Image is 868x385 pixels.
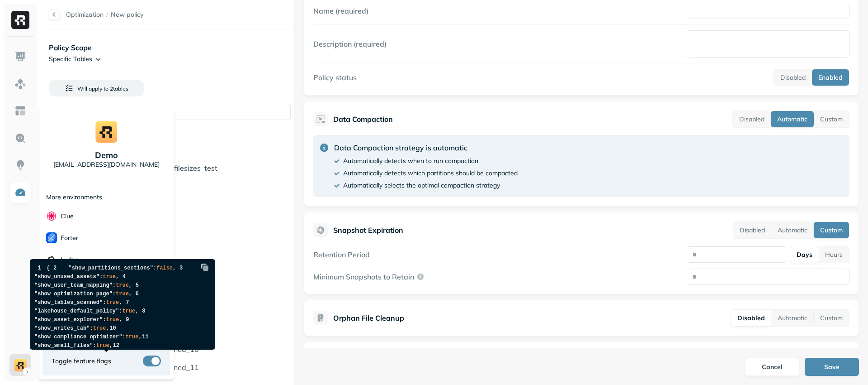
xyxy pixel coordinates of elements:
[122,317,134,323] span: 9
[106,317,119,323] span: true
[34,291,113,297] span: "show_optimization_page"
[46,193,102,202] p: More environments
[176,265,188,271] span: 3
[46,232,57,243] img: Forter
[90,325,93,332] span: :
[122,334,125,340] span: :
[99,274,103,280] span: :
[46,254,57,265] img: Ludeo
[34,265,195,366] code: }
[69,265,153,271] span: "show_partitions_sections"
[119,317,122,323] span: ,
[34,342,93,349] span: "show_small_files"
[95,150,118,160] p: demo
[106,325,109,332] span: ,
[113,291,116,297] span: :
[109,326,122,332] span: 10
[200,263,209,272] img: Copy
[142,334,154,340] span: 11
[96,342,109,349] span: true
[132,283,144,289] span: 5
[126,334,139,340] span: true
[116,282,129,289] span: true
[129,282,132,289] span: ,
[113,343,125,349] span: 12
[173,265,176,271] span: ,
[109,342,113,349] span: ,
[53,160,160,169] p: [EMAIL_ADDRESS][DOMAIN_NAME]
[116,274,119,280] span: ,
[132,291,144,297] span: 6
[119,274,131,280] span: 4
[135,308,138,314] span: ,
[34,265,47,271] span: 1
[34,317,103,323] span: "show_asset_explorer"
[34,282,113,289] span: "show_user_team_mapping"
[34,334,122,340] span: "show_compliance_optimizer"
[153,265,156,271] span: :
[129,291,132,297] span: ,
[52,357,111,366] span: Toggle feature flags
[61,234,78,242] p: Forter
[34,274,99,280] span: "show_unused_assets"
[50,265,62,271] span: 2
[156,265,173,271] span: false
[116,291,129,297] span: true
[119,308,122,314] span: :
[103,274,116,280] span: true
[61,212,74,221] p: Clue
[122,308,135,314] span: true
[47,265,50,271] span: {
[122,300,134,306] span: 7
[103,317,106,323] span: :
[34,299,103,306] span: "show_tables_scanned"
[138,334,142,340] span: ,
[34,308,119,314] span: "lakehouse_default_policy"
[93,342,96,349] span: :
[106,299,119,306] span: true
[95,121,117,143] img: demo
[138,308,151,314] span: 8
[61,255,79,264] p: Ludeo
[119,299,122,306] span: ,
[103,299,106,306] span: :
[93,325,106,332] span: true
[34,325,90,332] span: "show_writes_tab"
[113,282,116,289] span: :
[46,211,57,221] img: Clue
